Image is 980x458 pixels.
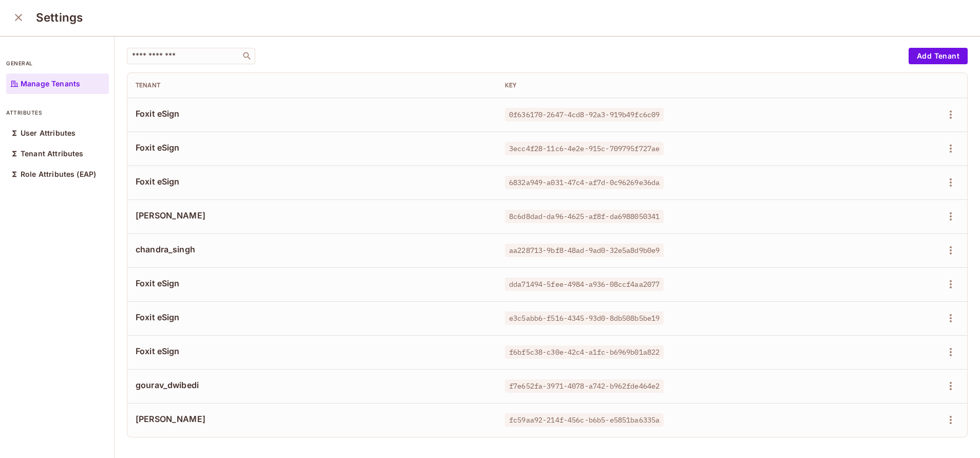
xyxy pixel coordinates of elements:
[505,210,664,223] span: 8c6d8dad-da96-4625-af8f-da6988050341
[136,379,488,391] span: gourav_dwibedi
[136,413,488,425] span: [PERSON_NAME]
[136,345,488,357] span: Foxit eSign
[505,142,664,155] span: 3ecc4f28-11c6-4e2e-915c-709795f727ae
[505,108,664,121] span: 0f636170-2647-4cd8-92a3-919b49fc6c09
[136,142,488,153] span: Foxit eSign
[136,244,488,255] span: chandra_singh
[909,48,968,64] button: Add Tenant
[505,244,664,257] span: aa228713-9bf8-48ad-9ad0-32e5a8d9b0e9
[136,176,488,187] span: Foxit eSign
[6,59,109,67] p: general
[505,176,664,189] span: 6832a949-a031-47c4-af7d-0c96269e36da
[505,278,664,291] span: dda71494-5fee-4984-a936-08ccf4aa2077
[505,379,664,393] span: f7e652fa-3971-4078-a742-b962fde464e2
[136,108,488,119] span: Foxit eSign
[505,312,664,325] span: e3c5abb6-f516-4345-93d0-8db508b5be19
[6,108,109,117] p: attributes
[136,81,488,89] div: Tenant
[21,80,80,88] p: Manage Tenants
[21,129,76,137] p: User Attributes
[21,150,84,158] p: Tenant Attributes
[505,413,664,427] span: fc59aa92-214f-456c-b6b5-e5851ba6335a
[505,81,818,89] div: Key
[36,10,83,25] h3: Settings
[21,170,96,178] p: Role Attributes (EAP)
[505,345,664,359] span: f6bf5c38-c30e-42c4-a1fc-b6969b01a822
[136,312,488,323] span: Foxit eSign
[8,7,29,28] button: close
[136,210,488,221] span: [PERSON_NAME]
[136,278,488,289] span: Foxit eSign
